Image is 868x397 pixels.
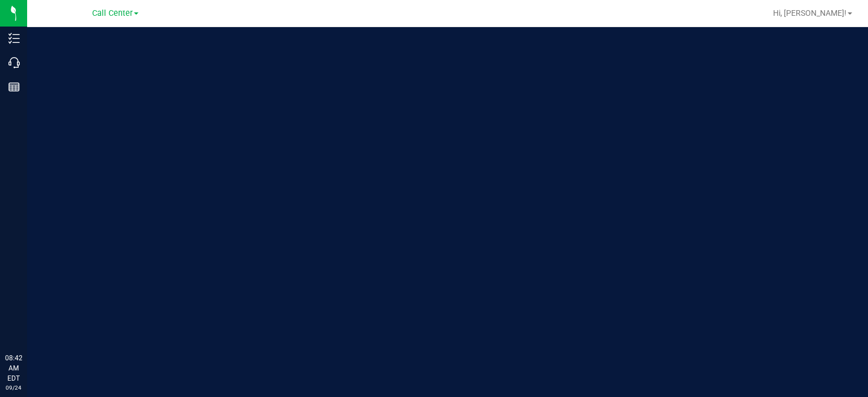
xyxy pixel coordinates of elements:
[8,81,20,93] inline-svg: Reports
[92,8,133,18] span: Call Center
[8,57,20,68] inline-svg: Call Center
[5,353,22,383] p: 08:42 AM EDT
[773,8,847,18] span: Hi, [PERSON_NAME]!
[5,383,22,392] p: 09/24
[8,33,20,44] inline-svg: Inventory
